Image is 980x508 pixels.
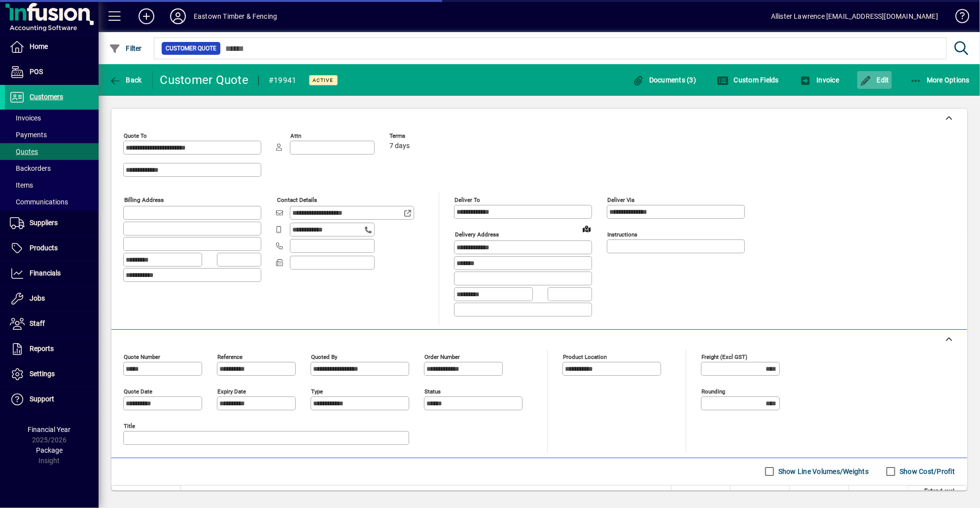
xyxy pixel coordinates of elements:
a: Payments [5,126,99,143]
span: More Options [910,76,970,84]
span: Backorders [10,164,51,172]
mat-label: Title [124,422,135,429]
div: #19941 [269,73,297,88]
a: Knowledge Base [948,2,968,34]
a: Quotes [5,143,99,160]
span: Quotes [10,148,38,156]
span: Communications [10,198,68,206]
button: Back [106,71,144,89]
span: Settings [30,370,55,378]
mat-label: Instructions [607,231,637,238]
button: More Options [908,71,973,89]
span: Invoices [10,114,41,122]
a: Financials [5,261,99,286]
mat-label: Attn [290,132,301,139]
span: Back [109,76,142,84]
span: Financial Year [28,426,71,433]
span: Suppliers [30,219,58,227]
a: Staff [5,312,99,336]
span: Package [36,446,63,454]
div: Allister Lawrence [EMAIL_ADDRESS][DOMAIN_NAME] [771,8,938,24]
mat-label: Deliver via [607,196,634,203]
mat-label: Order number [424,353,460,360]
span: Support [30,395,54,403]
span: Payments [10,131,47,139]
button: Filter [106,39,144,57]
mat-label: Type [311,388,323,394]
span: Financials [30,269,61,277]
mat-label: Quoted by [311,353,337,360]
a: Reports [5,337,99,361]
div: Eastown Timber & Fencing [194,8,277,24]
span: Terms [389,133,449,139]
button: Custom Fields [714,71,781,89]
span: Jobs [30,294,45,302]
span: Home [30,42,48,50]
mat-label: Deliver To [455,196,480,203]
span: Custom Fields [717,76,779,84]
span: POS [30,68,43,76]
mat-label: Product location [563,353,607,360]
span: Invoice [800,76,839,84]
mat-label: Quote number [124,353,160,360]
a: Invoices [5,110,99,126]
a: Backorders [5,160,99,177]
button: Add [131,7,162,25]
span: Edit [860,76,889,84]
span: Reports [30,345,54,352]
span: Documents (3) [632,76,696,84]
mat-label: Quote date [124,388,152,394]
app-page-header-button: Back [99,71,153,89]
span: 7 days [389,142,410,150]
span: Filter [109,44,142,52]
span: Customers [30,93,63,101]
button: Edit [857,71,892,89]
button: Invoice [797,71,841,89]
a: Products [5,236,99,261]
span: Products [30,244,58,252]
mat-label: Rounding [701,388,725,394]
button: Profile [162,7,194,25]
a: Support [5,387,99,412]
label: Show Line Volumes/Weights [776,467,869,476]
label: Show Cost/Profit [898,467,955,476]
a: Suppliers [5,211,99,235]
div: Customer Quote [160,72,249,88]
a: Jobs [5,286,99,311]
span: Active [313,77,334,83]
a: Settings [5,362,99,387]
a: Items [5,177,99,194]
mat-label: Expiry date [217,388,246,394]
mat-label: Reference [217,353,243,360]
a: Home [5,35,99,59]
a: View on map [579,221,595,236]
a: POS [5,60,99,84]
span: Items [10,181,33,189]
span: Customer Quote [166,43,216,53]
mat-label: Quote To [124,132,147,139]
button: Documents (3) [630,71,699,89]
span: Extend excl GST ($) [914,486,954,508]
a: Communications [5,194,99,210]
mat-label: Freight (excl GST) [701,353,747,360]
span: Staff [30,319,45,327]
mat-label: Status [424,388,441,394]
